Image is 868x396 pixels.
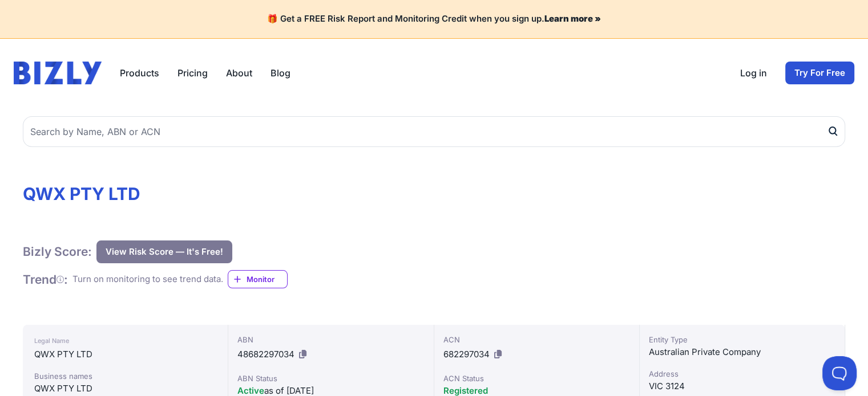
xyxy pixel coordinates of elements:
[443,373,630,384] div: ACN Status
[72,273,223,286] div: Turn on monitoring to see trend data.
[177,66,208,80] a: Pricing
[271,66,290,80] a: Blog
[14,14,854,25] h4: 🎁 Get a FREE Risk Report and Monitoring Credit when you sign up.
[443,334,630,345] div: ACN
[649,379,835,393] div: VIC 3124
[443,349,490,360] span: 682297034
[34,382,216,395] div: QWX PTY LTD
[23,272,68,287] h1: Trend :
[34,370,216,382] div: Business names
[822,356,857,390] iframe: Toggle Customer Support
[237,349,294,360] span: 48682297034
[649,345,835,359] div: Australian Private Company
[649,368,835,379] div: Address
[96,240,232,263] button: View Risk Score — It's Free!
[226,66,252,80] a: About
[228,270,288,288] a: Monitor
[443,385,488,396] span: Registered
[785,62,854,84] a: Try For Free
[237,373,424,384] div: ABN Status
[740,66,767,80] a: Log in
[23,244,92,259] h1: Bizly Score:
[23,116,845,147] input: Search by Name, ABN or ACN
[247,273,287,285] span: Monitor
[34,334,216,348] div: Legal Name
[120,66,159,80] button: Products
[237,334,424,345] div: ABN
[544,13,601,24] a: Learn more »
[34,348,216,361] div: QWX PTY LTD
[237,385,264,396] span: Active
[649,334,835,345] div: Entity Type
[23,183,845,204] h1: QWX PTY LTD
